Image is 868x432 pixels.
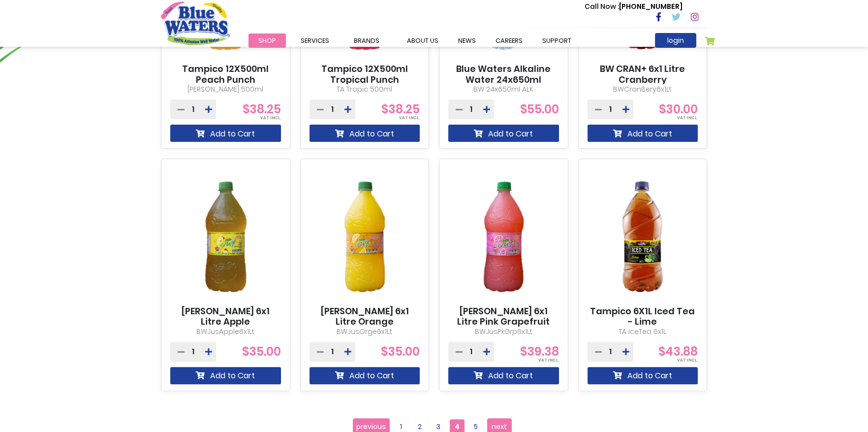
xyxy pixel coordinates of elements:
a: [PERSON_NAME] 6x1 Litre Orange [310,306,420,327]
p: TA Tropic 500ml [310,84,420,95]
button: Add to Cart [170,367,281,384]
button: Add to Cart [588,125,698,142]
button: Add to Cart [310,125,420,142]
img: Tampico 6X1L Iced Tea - Lime [588,167,698,306]
a: Tampico 6X1L Iced Tea - Lime [588,306,698,327]
p: BW 24x650ml ALK [448,84,559,95]
a: [PERSON_NAME] 6x1 Litre Pink Grapefruit [448,306,559,327]
p: TA IceTea 6x1L [588,327,698,337]
p: BWCranBery6x1Lt [588,84,698,95]
span: $38.25 [381,101,420,117]
button: Add to Cart [170,125,281,142]
img: BW Juse 6x1 Litre Orange [310,167,420,306]
span: $43.88 [658,343,698,360]
button: Add to Cart [448,367,559,384]
p: [PERSON_NAME] 500ml [170,84,281,95]
span: $35.00 [242,343,281,360]
a: BW CRAN+ 6x1 Litre Cranberry [588,64,698,85]
a: News [448,33,486,48]
img: BW Juse 6x1 Litre Pink Grapefruit [448,167,559,306]
p: BWJusOrge6x1Lt [310,327,420,337]
img: BW Juse 6x1 Litre Apple [170,167,281,306]
a: careers [486,33,532,48]
span: $39.38 [520,343,559,360]
a: Blue Waters Alkaline Water 24x650ml Regular [448,64,559,96]
span: Call Now : [585,1,619,11]
span: $30.00 [659,101,698,117]
a: Tampico 12X500ml Peach Punch [170,64,281,85]
button: Add to Cart [310,367,420,384]
p: BWJusApple6x1Lt [170,327,281,337]
span: $38.25 [243,101,281,117]
a: login [655,33,696,48]
span: $55.00 [520,101,559,117]
span: Services [301,36,329,45]
button: Add to Cart [588,367,698,384]
a: support [532,33,581,48]
p: [PHONE_NUMBER] [585,1,682,12]
span: Brands [354,36,379,45]
button: Add to Cart [448,125,559,142]
a: about us [397,33,448,48]
span: Shop [258,36,276,45]
span: $35.00 [381,343,420,360]
a: [PERSON_NAME] 6x1 Litre Apple [170,306,281,327]
a: store logo [161,1,230,45]
p: BWJusPkGrp6x1Lt [448,327,559,337]
a: Tampico 12X500ml Tropical Punch [310,64,420,85]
